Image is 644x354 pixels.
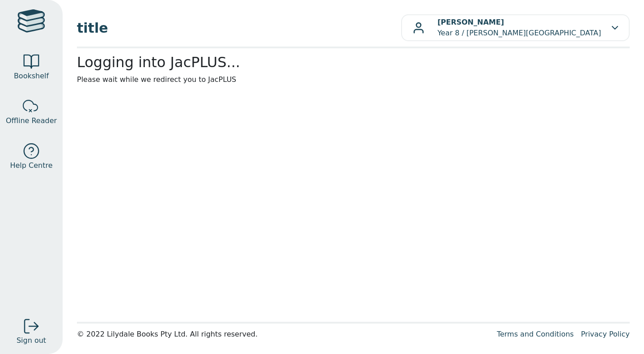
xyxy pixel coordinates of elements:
button: [PERSON_NAME]Year 8 / [PERSON_NAME][GEOGRAPHIC_DATA] [401,14,630,41]
p: Please wait while we redirect you to JacPLUS [77,74,630,85]
span: title [77,18,401,38]
span: Bookshelf [14,71,49,81]
span: Help Centre [10,160,52,171]
div: © 2022 Lilydale Books Pty Ltd. All rights reserved. [77,329,490,340]
span: Offline Reader [6,115,57,126]
p: Year 8 / [PERSON_NAME][GEOGRAPHIC_DATA] [437,17,601,38]
b: [PERSON_NAME] [437,18,504,26]
a: Privacy Policy [581,330,630,338]
span: Sign out [17,335,46,346]
h2: Logging into JacPLUS... [77,54,630,71]
a: Terms and Conditions [497,330,574,338]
